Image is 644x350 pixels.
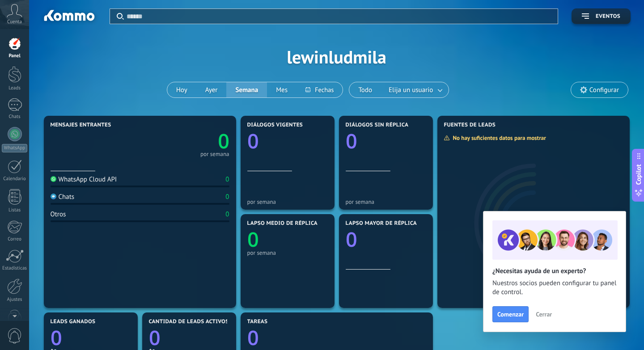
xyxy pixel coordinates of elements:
[51,193,75,201] div: Chats
[497,311,524,317] span: Comenzar
[346,122,409,128] span: Diálogos sin réplica
[346,220,417,227] span: Lapso mayor de réplica
[444,134,552,142] div: No hay suficientes datos para mostrar
[634,164,643,185] span: Copilot
[226,82,267,97] button: Semana
[149,319,229,325] span: Cantidad de leads activos
[2,236,28,242] div: Correo
[51,122,111,128] span: Mensajes entrantes
[346,127,357,155] text: 0
[2,85,28,91] div: Leads
[596,13,620,20] span: Eventos
[492,267,617,275] h2: ¿Necesitas ayuda de un experto?
[2,297,28,303] div: Ajustes
[218,127,229,155] text: 0
[532,308,556,321] button: Cerrar
[247,127,259,155] text: 0
[247,220,318,227] span: Lapso medio de réplica
[536,311,552,317] span: Cerrar
[2,114,28,120] div: Chats
[572,8,631,24] button: Eventos
[196,82,227,97] button: Ayer
[247,198,328,205] div: por semana
[492,279,617,297] span: Nuestros socios pueden configurar tu panel de control.
[247,122,303,128] span: Diálogos vigentes
[51,194,56,199] img: Chats
[247,249,328,256] div: por semana
[7,19,22,25] span: Cuenta
[200,152,229,156] div: por semana
[589,86,619,94] span: Configurar
[51,176,56,182] img: WhatsApp Cloud API
[225,193,229,201] div: 0
[2,53,28,59] div: Panel
[346,198,426,205] div: por semana
[444,122,496,128] span: Fuentes de leads
[2,176,28,182] div: Calendario
[267,82,297,97] button: Mes
[2,144,27,152] div: WhatsApp
[51,175,117,184] div: WhatsApp Cloud API
[2,207,28,213] div: Listas
[140,127,229,155] a: 0
[51,210,66,219] div: Otros
[51,319,96,325] span: Leads ganados
[167,82,196,97] button: Hoy
[225,210,229,219] div: 0
[492,306,529,322] button: Comenzar
[247,226,259,253] text: 0
[2,266,28,271] div: Estadísticas
[247,319,268,325] span: Tareas
[346,226,357,253] text: 0
[387,84,435,96] span: Elija un usuario
[381,82,449,97] button: Elija un usuario
[297,82,343,97] button: Fechas
[225,175,229,184] div: 0
[349,82,381,97] button: Todo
